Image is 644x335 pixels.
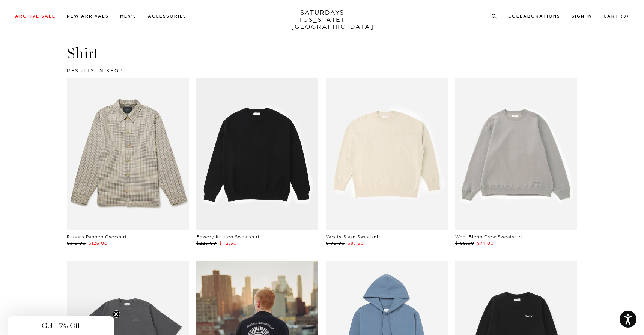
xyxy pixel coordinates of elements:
[67,241,86,246] span: $315.00
[89,241,108,246] span: $126.00
[623,15,626,18] small: 0
[326,241,345,246] span: $175.00
[455,234,522,239] a: Wool Blend Crew Sweatshirt
[508,14,560,18] a: Collaborations
[572,14,592,18] a: Sign In
[67,68,123,73] span: results in shop
[326,234,382,239] a: Varsity Slash Sweatshirt
[67,14,109,18] a: New Arrivals
[113,310,120,318] button: Close teaser
[477,241,494,246] span: $74.00
[291,9,353,30] a: SATURDAYS[US_STATE][GEOGRAPHIC_DATA]
[348,241,364,246] span: $87.50
[148,14,187,18] a: Accessories
[42,321,80,330] span: Get 15% Off
[120,14,137,18] a: Men's
[67,44,577,63] h3: Shirt
[67,234,127,239] a: Rhodes Padded Overshirt
[8,316,114,335] div: Get 15% OffClose teaser
[455,241,474,246] span: $185.00
[603,14,629,18] a: Cart (0)
[219,241,237,246] span: $112.50
[196,234,260,239] a: Bowery Knitted Sweatshirt
[196,241,217,246] span: $225.00
[15,14,56,18] a: Archive Sale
